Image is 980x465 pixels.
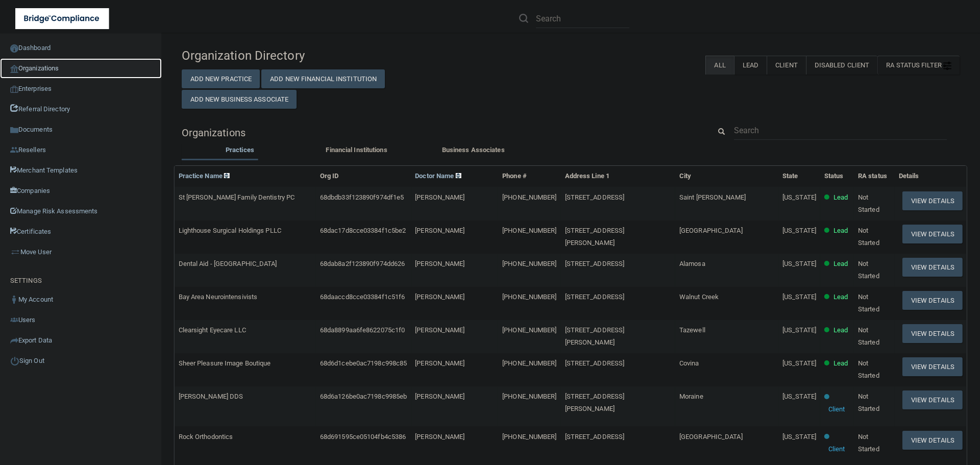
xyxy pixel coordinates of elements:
span: Covina [679,359,699,367]
span: [STREET_ADDRESS] [565,359,625,367]
span: St [PERSON_NAME] Family Dentistry PC [179,193,295,201]
img: ic-search.3b580494.png [519,14,528,23]
label: SETTINGS [10,275,42,287]
span: Sheer Pleasure Image Boutique [179,359,271,367]
li: Financial Institutions [298,144,415,159]
th: State [778,166,820,187]
span: [PERSON_NAME] DDS [179,393,243,400]
span: [STREET_ADDRESS] [565,260,625,267]
img: icon-documents.8dae5593.png [10,126,18,134]
p: Lead [834,324,848,336]
label: Client [767,56,806,75]
span: Dental Aid - [GEOGRAPHIC_DATA] [179,260,277,267]
span: [STREET_ADDRESS] [565,433,625,440]
span: [US_STATE] [782,260,816,267]
span: [PHONE_NUMBER] [502,227,556,234]
span: 68daaccd8cce03384f1c51f6 [320,293,405,301]
label: Disabled Client [806,56,878,75]
span: [PERSON_NAME] [415,260,464,267]
span: [US_STATE] [782,326,816,334]
span: [GEOGRAPHIC_DATA] [679,433,743,440]
span: 68d6d1cebe0ac7198c998c85 [320,359,407,367]
span: [STREET_ADDRESS] [565,193,625,201]
th: Details [895,166,967,187]
span: Practices [226,146,254,154]
button: View Details [902,291,963,310]
span: 68d691595ce05104fb4c5386 [320,433,406,440]
img: ic_user_dark.df1a06c3.png [10,296,18,304]
span: Not Started [858,393,879,412]
label: Business Associates [420,144,527,156]
h5: Organizations [182,127,695,138]
span: [PHONE_NUMBER] [502,260,556,267]
span: [PHONE_NUMBER] [502,326,556,334]
p: Client [828,443,845,455]
label: All [705,56,733,75]
p: Lead [834,291,848,303]
span: Not Started [858,193,879,213]
button: View Details [902,225,963,243]
span: Not Started [858,293,879,313]
span: Rock Orthodontics [179,433,233,440]
p: Lead [834,258,848,270]
span: [GEOGRAPHIC_DATA] [679,227,743,234]
span: [PHONE_NUMBER] [502,433,556,440]
span: [US_STATE] [782,227,816,234]
img: icon-filter@2x.21656d0b.png [943,62,951,70]
span: [US_STATE] [782,359,816,367]
span: [PERSON_NAME] [415,293,464,301]
th: Status [820,166,854,187]
span: 68d6a126be0ac7198c9985eb [320,393,407,400]
label: Practices [187,144,293,156]
span: RA Status Filter [886,61,951,69]
span: [PHONE_NUMBER] [502,393,556,400]
span: Financial Institutions [326,146,387,154]
img: organization-icon.f8decf85.png [10,65,18,73]
label: Lead [734,56,767,75]
span: Not Started [858,433,879,453]
span: Alamosa [679,260,705,267]
h4: Organization Directory [182,49,431,62]
span: 68dbdb33f123890f974df1e5 [320,193,404,201]
span: Bay Area Neurointensivists [179,293,258,301]
p: Lead [834,191,848,204]
span: [STREET_ADDRESS][PERSON_NAME] [565,227,625,247]
span: [PERSON_NAME] [415,359,464,367]
span: [US_STATE] [782,193,816,201]
a: Practice Name [179,172,230,180]
p: Lead [834,357,848,370]
p: Client [828,403,845,415]
th: Address Line 1 [561,166,675,187]
span: [US_STATE] [782,393,816,400]
span: 68dab8a2f123890f974dd626 [320,260,405,267]
input: Search [734,121,947,140]
li: Business Associate [415,144,532,159]
img: ic_reseller.de258add.png [10,146,18,154]
button: Add New Business Associate [182,90,297,109]
li: Practices [182,144,299,159]
img: icon-users.e205127d.png [10,316,18,324]
span: [PERSON_NAME] [415,227,464,234]
button: View Details [902,258,963,277]
img: ic_dashboard_dark.d01f4a41.png [10,44,18,53]
button: Add New Financial Institution [261,69,385,88]
span: Walnut Creek [679,293,719,301]
span: Lighthouse Surgical Holdings PLLC [179,227,281,234]
span: Business Associates [442,146,505,154]
span: Not Started [858,260,879,280]
span: [PERSON_NAME] [415,393,464,400]
span: Not Started [858,227,879,247]
img: briefcase.64adab9b.png [10,247,20,257]
span: [PERSON_NAME] [415,433,464,440]
img: icon-export.b9366987.png [10,336,18,345]
span: Clearsight Eyecare LLC [179,326,246,334]
span: [PERSON_NAME] [415,326,464,334]
button: View Details [902,431,963,450]
span: Not Started [858,326,879,346]
span: [PERSON_NAME] [415,193,464,201]
span: [PHONE_NUMBER] [502,193,556,201]
span: Saint [PERSON_NAME] [679,193,746,201]
img: bridge_compliance_login_screen.278c3ca4.svg [15,8,109,29]
button: Add New Practice [182,69,260,88]
span: [US_STATE] [782,433,816,440]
